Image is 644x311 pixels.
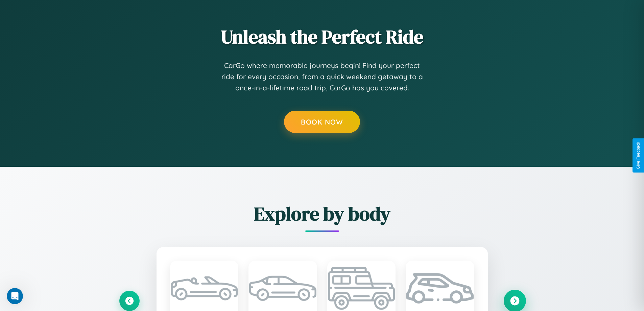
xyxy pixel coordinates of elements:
button: Book Now [284,111,360,133]
h2: Explore by body [119,201,525,227]
iframe: Intercom live chat [7,288,23,304]
div: Give Feedback [636,142,641,169]
p: CarGo where memorable journeys begin! Find your perfect ride for every occasion, from a quick wee... [221,60,424,94]
h2: Unleash the Perfect Ride [119,24,525,50]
